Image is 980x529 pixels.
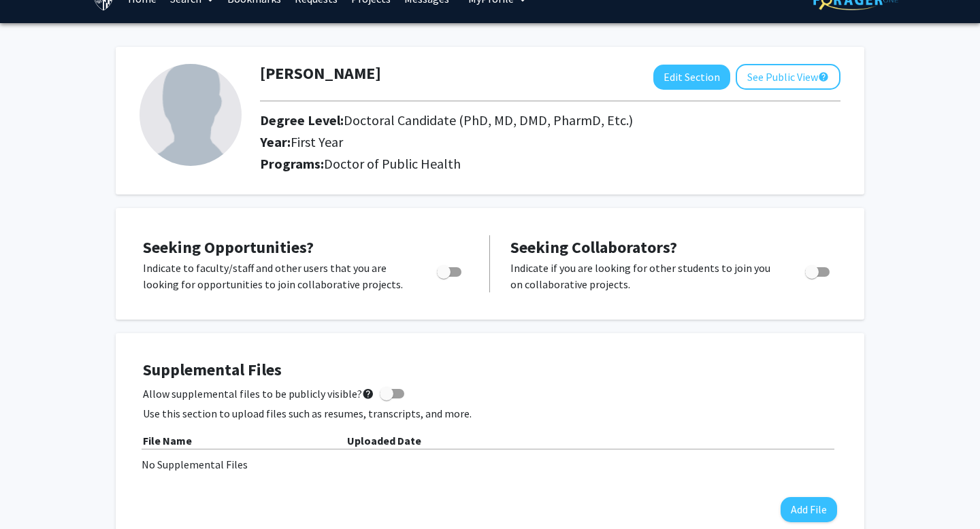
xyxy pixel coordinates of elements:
[142,456,838,473] div: No Supplemental Files
[781,497,837,522] button: Add File
[10,468,58,519] iframe: Chat
[362,386,374,402] mat-icon: help
[818,69,829,85] mat-icon: help
[344,112,633,129] span: Doctoral Candidate (PhD, MD, DMD, PharmD, Etc.)
[260,156,840,172] h2: Programs:
[143,237,314,258] span: Seeking Opportunities?
[260,112,736,129] h2: Degree Level:
[260,64,381,84] h1: [PERSON_NAME]
[653,65,730,90] button: Edit Section
[260,134,736,150] h2: Year:
[736,64,840,90] button: See Public View
[510,237,677,258] span: Seeking Collaborators?
[143,386,374,402] span: Allow supplemental files to be publicly visible?
[143,405,837,422] p: Use this section to upload files such as resumes, transcripts, and more.
[510,260,779,292] p: Indicate if you are looking for other students to join you on collaborative projects.
[800,260,837,280] div: Toggle
[143,434,192,447] b: File Name
[431,260,469,280] div: Toggle
[140,64,242,166] img: Profile Picture
[143,360,837,380] h4: Supplemental Files
[347,434,421,447] b: Uploaded Date
[291,133,343,150] span: First Year
[324,155,461,172] span: Doctor of Public Health
[143,260,411,292] p: Indicate to faculty/staff and other users that you are looking for opportunities to join collabor...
